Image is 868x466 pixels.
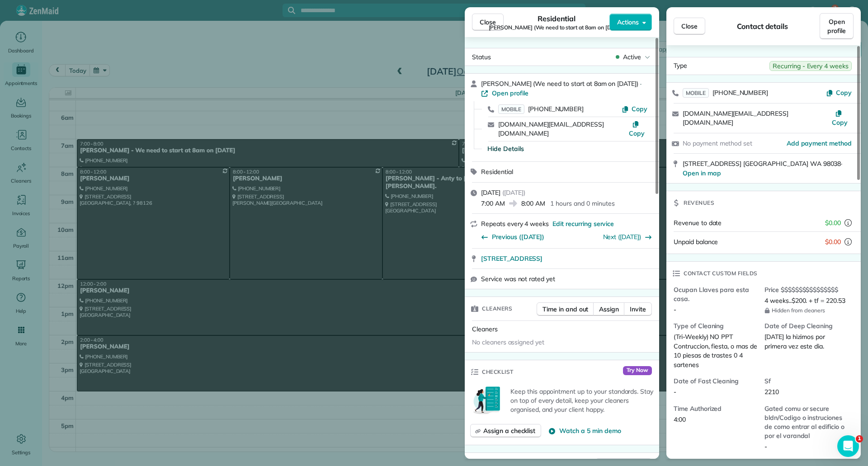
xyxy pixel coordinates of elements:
span: 4:00 [674,415,686,424]
span: Copy [629,129,645,137]
a: Next ([DATE]) [603,233,642,241]
span: $0.00 [825,237,841,246]
button: Copy [622,104,647,113]
p: 1 hours and 0 minutes [550,199,614,208]
span: Type [674,61,687,71]
a: [DOMAIN_NAME][EMAIL_ADDRESS][DOMAIN_NAME] [683,109,788,127]
span: Copy [832,118,848,127]
span: Date of Fast Cleaning [674,377,757,386]
button: Copy [826,88,852,97]
span: Copy [836,89,852,97]
span: Actions [617,18,639,27]
span: Type of Cleaning [674,321,757,330]
span: No payment method set [683,139,752,147]
span: 1 [856,435,863,442]
iframe: Intercom live chat [837,435,859,457]
button: Copy [626,120,647,138]
span: Open profile [827,17,846,35]
span: 8:00 AM [521,199,545,208]
span: [DATE] [481,188,500,197]
button: Assign [593,302,625,316]
span: Cleaners [472,325,498,333]
span: Active [623,52,641,61]
span: Date of Deep Cleaning [764,321,848,330]
span: 7:00 AM [481,199,505,208]
span: Repeats every 4 weeks [481,220,549,228]
button: Copy [828,109,852,127]
span: ( [DATE] ) [502,188,525,197]
button: Invite [624,302,652,316]
button: Assign a checklist [470,424,541,438]
span: Service was not rated yet [481,274,555,283]
button: Close [674,18,705,35]
span: 2210 [764,388,779,396]
button: Time in and out [537,302,594,316]
a: Open in map [683,169,721,177]
span: Cleaners [482,304,512,313]
span: Close [480,18,496,27]
span: [PHONE_NUMBER] [528,105,584,113]
span: Price $$$$$$$$$$$$$$$$ [764,285,848,294]
span: 4 weeks..$200. + tf = 220.53 [764,297,845,305]
a: Add payment method [787,139,852,148]
span: [STREET_ADDRESS] [GEOGRAPHIC_DATA] WA 98038 · [683,160,842,177]
a: Open profile [820,13,854,39]
span: MOBILE [683,88,709,98]
span: · [638,80,643,87]
p: Keep this appointment up to your standards. Stay on top of every detail, keep your cleaners organ... [510,387,654,414]
span: Watch a 5 min demo [559,426,621,435]
span: $0.00 [825,218,841,227]
span: No cleaners assigned yet [472,338,544,346]
button: Close [472,14,504,31]
span: Assign a checklist [483,426,535,435]
span: - [764,442,767,451]
button: Previous ([DATE]) [481,232,544,241]
button: Watch a 5 min demo [548,426,621,435]
span: Residential [538,13,576,24]
span: Ocupan Llaves para esta casa. [674,285,757,303]
span: [PERSON_NAME] (We need to start at 8am on [DATE]) [481,80,638,88]
span: Copy [632,105,647,113]
a: MOBILE[PHONE_NUMBER] [683,88,768,97]
span: Contact custom fields [684,269,758,278]
span: Hidden from cleaners [764,307,848,314]
span: [STREET_ADDRESS] [481,254,542,263]
a: [DOMAIN_NAME][EMAIL_ADDRESS][DOMAIN_NAME] [498,120,604,138]
span: Unpaid balance [674,237,718,246]
span: Previous ([DATE]) [492,232,544,241]
span: MOBILE [498,104,524,114]
button: Hide Details [487,144,524,153]
span: Contact details [737,21,788,32]
span: Residential [481,168,513,176]
a: MOBILE[PHONE_NUMBER] [498,104,584,113]
span: [PERSON_NAME] (We need to start at 8am on [DATE]) [489,24,625,31]
span: Edit recurring service [552,219,614,228]
a: Open profile [481,89,528,98]
span: Close [681,22,698,31]
span: Invite [630,305,646,314]
span: Revenue to date [674,219,722,227]
span: Sf [764,377,848,386]
span: Try Now [623,366,652,375]
span: Time Authorized [674,404,757,413]
span: Checklist [482,367,514,377]
span: Status [472,53,491,61]
span: - [674,388,676,396]
span: Recurring - Every 4 weeks [769,61,852,71]
span: Time in and out [542,305,588,314]
span: Gated comu or secure bldn/Codigo o instruciones de como entrar al edificio o por el varandal [764,404,848,440]
span: - [674,306,676,314]
span: Assign [599,305,619,314]
button: Next ([DATE]) [603,232,652,241]
span: (Tri-Weekly) NO PPT Contruccion, fiesta, o mas de 10 piesas de trastes 0 4 sartenes [674,333,759,369]
span: Open profile [492,89,528,98]
span: [DATE] la hizimos por primera vez este dia. [764,333,827,350]
a: [STREET_ADDRESS] [481,254,654,263]
span: [PHONE_NUMBER] [712,89,768,97]
span: Revenues [684,198,714,207]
